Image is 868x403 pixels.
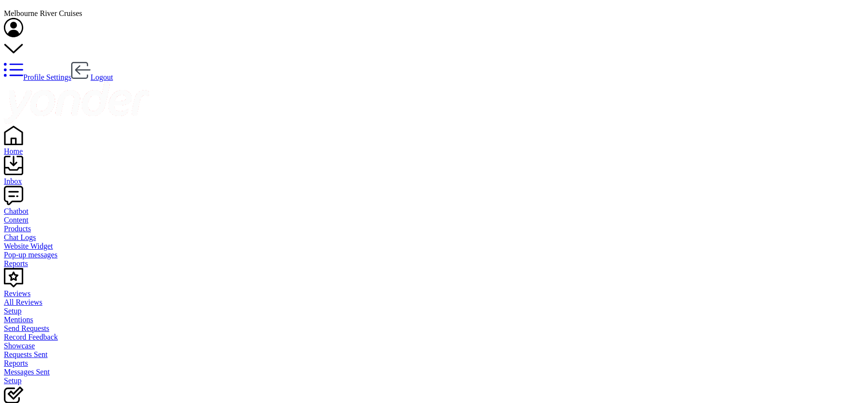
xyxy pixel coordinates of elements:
[4,315,864,324] a: Mentions
[4,177,864,186] div: Inbox
[4,207,864,216] div: Chatbot
[71,73,113,81] a: Logout
[4,168,864,186] a: Inbox
[4,281,864,298] a: Reviews
[4,350,864,359] a: Requests Sent
[4,307,864,315] a: Setup
[4,198,864,216] a: Chatbot
[4,233,864,242] a: Chat Logs
[4,138,864,156] a: Home
[4,376,864,385] a: Setup
[4,242,864,251] a: Website Widget
[4,82,149,124] img: yonder-white-logo.png
[4,333,864,342] a: Record Feedback
[4,289,864,298] div: Reviews
[4,368,864,376] a: Messages Sent
[4,147,864,156] div: Home
[4,324,864,333] a: Send Requests
[4,224,864,233] a: Products
[4,359,864,368] a: Reports
[4,259,864,268] a: Reports
[4,298,864,307] a: All Reviews
[4,73,71,81] a: Profile Settings
[4,9,864,18] div: Melbourne River Cruises
[4,251,864,259] a: Pop-up messages
[4,216,864,224] a: Content
[4,342,864,350] a: Showcase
